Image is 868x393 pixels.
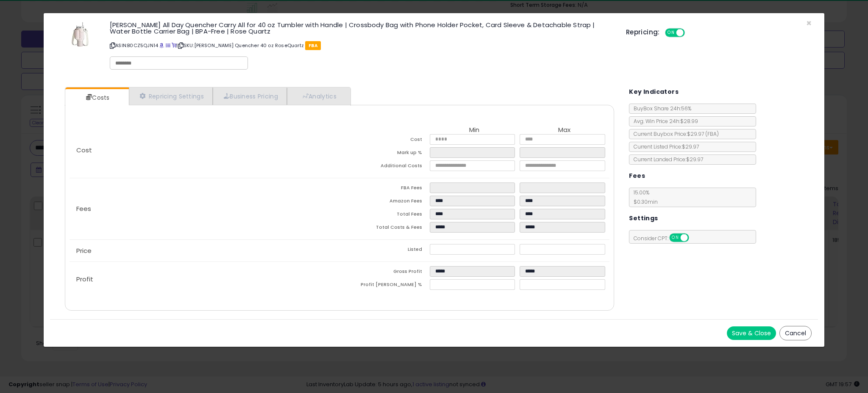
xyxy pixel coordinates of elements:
[339,196,429,209] td: Amazon Fees
[629,235,700,242] span: Consider CPT:
[629,198,658,205] span: $0.30 min
[666,29,676,36] span: ON
[339,244,429,257] td: Listed
[339,279,429,292] td: Profit [PERSON_NAME] %
[629,156,703,163] span: Current Landed Price: $29.97
[65,89,128,106] a: Costs
[70,205,339,212] p: Fees
[339,134,429,147] td: Cost
[129,87,213,105] a: Repricing Settings
[110,39,613,52] p: ASIN: B0CZ5QJN14 | SKU: [PERSON_NAME] Quencher 40 oz RoseQuartz
[629,105,691,112] span: BuyBox Share 24h: 56%
[339,160,429,174] td: Additional Costs
[727,326,776,340] button: Save & Close
[687,130,719,138] span: $29.97
[287,87,350,105] a: Analytics
[683,29,697,36] span: OFF
[339,266,429,279] td: Gross Profit
[339,209,429,222] td: Total Fees
[705,130,719,138] span: ( FBA )
[626,29,660,36] h5: Repricing:
[688,234,701,241] span: OFF
[159,42,164,49] a: BuyBox page
[629,118,698,125] span: Avg. Win Price 24h: $28.99
[430,126,520,134] th: Min
[70,147,339,154] p: Cost
[70,247,339,254] p: Price
[71,22,89,47] img: 310U2eHK0JL._SL60_.jpg
[629,130,719,138] span: Current Buybox Price:
[213,87,287,105] a: Business Pricing
[629,213,658,224] h5: Settings
[339,147,429,160] td: Mark up %
[629,143,699,150] span: Current Listed Price: $29.97
[172,42,176,49] a: Your listing only
[305,41,321,50] span: FBA
[670,234,681,241] span: ON
[520,126,609,134] th: Max
[110,22,613,34] h3: [PERSON_NAME] All Day Quencher Carry All for 40 oz Tumbler with Handle | Crossbody Bag with Phone...
[629,87,679,97] h5: Key Indicators
[806,17,812,29] span: ×
[70,276,339,283] p: Profit
[629,171,645,181] h5: Fees
[166,42,170,49] a: All offer listings
[339,182,429,196] td: FBA Fees
[339,222,429,235] td: Total Costs & Fees
[629,189,658,205] span: 15.00 %
[779,326,812,340] button: Cancel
